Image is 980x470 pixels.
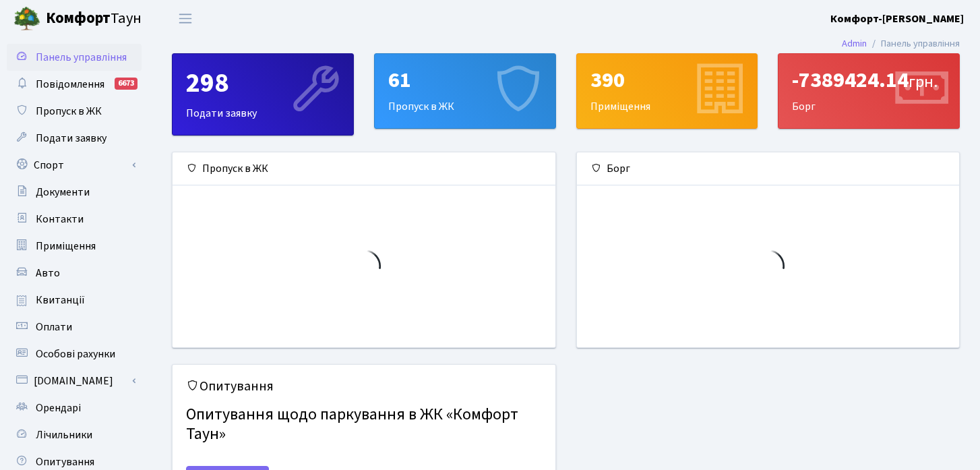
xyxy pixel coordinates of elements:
[7,125,142,152] a: Подати заявку
[7,314,142,341] a: Оплати
[7,341,142,368] a: Особові рахунки
[13,5,40,32] img: logo.png
[115,78,137,90] div: 6673
[375,54,555,128] div: Пропуск в ЖК
[577,54,758,128] div: Приміщення
[867,36,960,51] li: Панель управління
[36,428,92,442] span: Лічильники
[169,7,202,30] button: Переключити навігацію
[36,347,115,361] span: Особові рахунки
[7,206,142,233] a: Контакти
[7,152,142,179] a: Спорт
[778,54,959,128] div: Борг
[36,131,106,146] span: Подати заявку
[388,67,542,93] div: 61
[36,239,96,254] span: Приміщення
[822,30,980,58] nav: breadcrumb
[7,233,142,260] a: Приміщення
[374,53,556,129] a: 61Пропуск в ЖК
[792,67,946,93] div: -7389424.14
[7,98,142,125] a: Пропуск в ЖК
[7,421,142,448] a: Лічильники
[186,400,542,450] h4: Опитування щодо паркування в ЖК «Комфорт Таун»
[7,394,142,421] a: Орендарі
[36,50,127,65] span: Панель управління
[173,54,353,135] div: Подати заявку
[7,179,142,206] a: Документи
[36,212,84,227] span: Контакти
[36,454,94,469] span: Опитування
[36,401,81,415] span: Орендарі
[186,378,542,394] h5: Опитування
[46,7,111,29] b: Комфорт
[842,36,867,51] a: Admin
[7,71,142,98] a: Повідомлення6673
[46,7,142,30] span: Таун
[36,104,102,119] span: Пропуск в ЖК
[590,67,744,93] div: 390
[7,44,142,71] a: Панель управління
[186,67,340,100] div: 298
[36,266,60,281] span: Авто
[36,185,90,200] span: Документи
[577,152,960,185] div: Борг
[576,53,758,129] a: 390Приміщення
[172,53,354,136] a: 298Подати заявку
[7,368,142,394] a: [DOMAIN_NAME]
[36,77,104,92] span: Повідомлення
[7,287,142,314] a: Квитанції
[7,260,142,287] a: Авто
[36,320,72,334] span: Оплати
[36,293,85,307] span: Квитанції
[830,11,964,27] a: Комфорт-[PERSON_NAME]
[173,152,555,185] div: Пропуск в ЖК
[830,11,964,26] b: Комфорт-[PERSON_NAME]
